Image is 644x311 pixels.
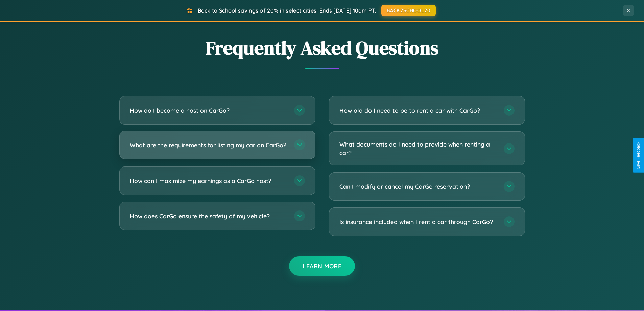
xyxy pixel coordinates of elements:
[636,142,641,169] div: Give Feedback
[119,35,525,61] h2: Frequently Asked Questions
[339,140,497,157] h3: What documents do I need to provide when renting a car?
[130,177,287,185] h3: How can I maximize my earnings as a CarGo host?
[130,141,287,149] h3: What are the requirements for listing my car on CarGo?
[130,106,287,115] h3: How do I become a host on CarGo?
[289,256,355,276] button: Learn More
[130,212,287,220] h3: How does CarGo ensure the safety of my vehicle?
[339,218,497,226] h3: Is insurance included when I rent a car through CarGo?
[339,182,497,191] h3: Can I modify or cancel my CarGo reservation?
[198,7,376,14] span: Back to School savings of 20% in select cities! Ends [DATE] 10am PT.
[339,106,497,115] h3: How old do I need to be to rent a car with CarGo?
[381,5,436,16] button: BACK2SCHOOL20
